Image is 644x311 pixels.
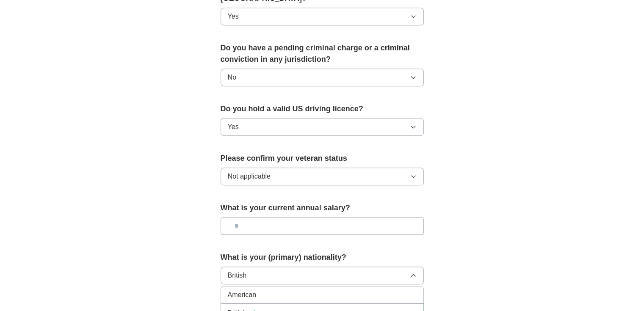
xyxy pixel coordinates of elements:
button: Yes [221,118,424,136]
span: Not applicable [228,171,271,182]
label: Do you hold a valid US driving licence? [221,103,424,115]
span: Yes [228,122,239,132]
label: What is your (primary) nationality? [221,252,424,263]
button: British [221,267,424,284]
span: British [228,270,246,281]
label: Do you have a pending criminal charge or a criminal conviction in any jurisdiction? [221,42,424,65]
button: Yes [221,8,424,25]
label: What is your current annual salary? [221,202,424,214]
span: Yes [228,11,239,22]
span: American [228,290,257,300]
button: No [221,69,424,86]
label: Please confirm your veteran status [221,153,424,164]
button: Not applicable [221,168,424,185]
span: No [228,72,236,83]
